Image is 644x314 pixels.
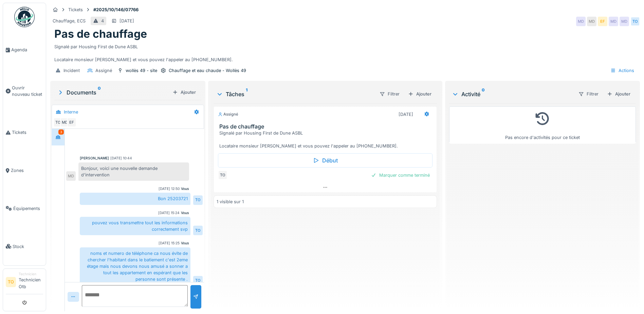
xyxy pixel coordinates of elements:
div: Filtrer [376,89,403,99]
div: MD [620,17,629,26]
div: MD [576,17,586,26]
div: Incident [63,67,80,74]
div: Signalé par Housing First de Dune ASBL Locataire monsieur [PERSON_NAME] et vous pouvez l'appeler ... [54,41,636,63]
div: TO [630,17,640,26]
span: Agenda [11,47,43,53]
div: Interne [64,109,78,115]
div: Chauffage et eau chaude - Wollès 49 [169,67,246,74]
div: MD [587,17,596,26]
li: Technicien Otb [19,272,43,293]
div: 3 [58,129,64,135]
span: Ouvrir nouveau ticket [12,85,43,98]
div: Début [218,153,433,168]
div: Chauffage, ECS [53,18,86,24]
a: Agenda [3,31,46,69]
div: Actions [607,66,637,75]
a: Équipements [3,189,46,227]
div: Assigné [218,111,238,117]
div: MD [60,118,70,127]
div: TO [218,170,227,180]
a: Tickets [3,114,46,152]
div: TO [193,226,203,235]
span: Zones [11,167,43,174]
div: Documents [57,88,170,97]
div: Bonjour, voici une nouvelle demande d'intervention [78,162,189,181]
h3: Pas de chauffage [219,123,434,130]
div: Technicien [19,272,43,277]
a: Ouvrir nouveau ticket [3,69,46,114]
div: Tâches [216,90,374,98]
div: Tickets [68,6,83,13]
div: Ajouter [170,88,199,97]
div: EF [67,118,76,127]
sup: 1 [246,90,247,98]
div: Ajouter [405,89,434,99]
div: Vous [181,186,189,191]
div: EF [598,17,607,26]
div: Activité [452,90,573,98]
strong: #2025/10/146/07766 [91,6,141,13]
div: [PERSON_NAME] [80,156,109,161]
div: Ajouter [604,89,633,99]
a: TO TechnicienTechnicien Otb [6,272,43,294]
div: Assigné [95,67,112,74]
div: 4 [101,18,104,24]
div: TO [193,195,203,205]
a: Stock [3,227,46,265]
div: [DATE] 15:24 [158,210,180,215]
div: MD [609,17,618,26]
div: Vous [181,241,189,246]
div: noms et numero de téléphone ca nous évite de chercher l'habitant dans le batiement c'est 2eme éta... [80,247,190,285]
span: Équipements [13,205,43,212]
div: [DATE] 12:50 [159,186,180,191]
sup: 0 [98,88,101,97]
div: Vous [181,210,189,215]
div: [DATE] 10:44 [110,156,132,161]
div: TO [53,118,63,127]
div: 1 visible sur 1 [217,198,244,205]
h1: Pas de chauffage [54,28,147,40]
div: Marquer comme terminé [368,171,433,180]
img: Badge_color-CXgf-gQk.svg [14,7,35,27]
div: [DATE] 15:25 [159,241,180,246]
div: [DATE] [119,18,134,24]
div: wollès 49 - site [126,67,157,74]
span: Stock [13,243,43,250]
sup: 0 [482,90,485,98]
div: pouvez vous transmettre tout les informations correctement svp [80,217,190,235]
div: [DATE] [399,111,413,118]
span: Tickets [12,129,43,136]
div: Pas encore d'activités pour ce ticket [454,109,631,141]
div: TO [193,276,203,285]
div: Bon 25203721 [80,193,190,205]
div: Filtrer [575,89,602,99]
div: MD [66,171,76,181]
a: Zones [3,152,46,190]
li: TO [6,277,16,287]
div: Signalé par Housing First de Dune ASBL Locataire monsieur [PERSON_NAME] et vous pouvez l'appeler ... [219,130,434,150]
